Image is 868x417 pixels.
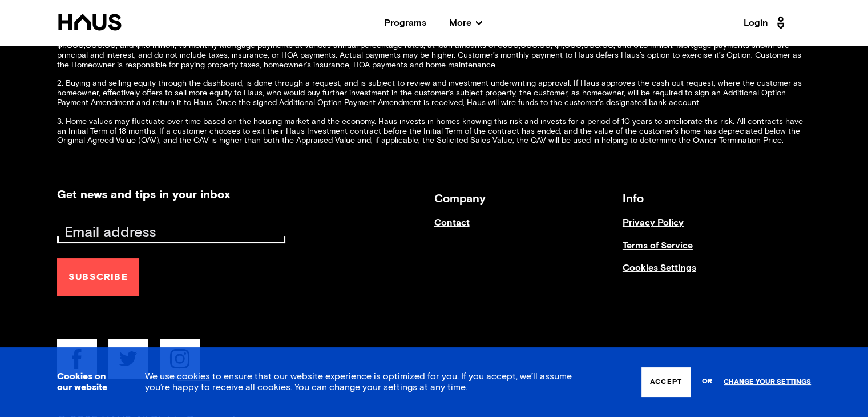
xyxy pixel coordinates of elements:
[434,189,623,209] h3: Company
[57,31,811,70] p: 1. Haus vs Mortgage monthly payment comparison is based on the Haus 10 year term vs. a Mortgage 3...
[623,218,811,240] a: Privacy Policy
[623,263,811,285] a: Cookies Settings
[57,117,811,146] p: 3. Home values may fluctuate over time based on the housing market and the economy. Haus invests ...
[177,372,210,381] a: cookies
[384,18,426,27] a: Programs
[623,189,811,209] h3: Info
[434,218,623,240] a: Contact
[57,258,139,296] button: Subscribe
[724,378,811,386] a: Change your settings
[449,18,482,27] span: More
[702,372,712,392] span: or
[641,367,691,397] button: Accept
[57,79,811,107] p: 2. Buying and selling equity through the dashboard, is done through a request, and is subject to ...
[60,225,285,241] input: Email address
[57,371,116,393] h3: Cookies on our website
[744,14,788,32] a: Login
[623,240,811,263] a: Terms of Service
[57,339,97,385] a: facebook
[57,189,230,201] h2: Get news and tips in your inbox
[160,339,200,385] a: instagram
[145,372,572,392] span: We use to ensure that our website experience is optimized for you. If you accept, we’ll assume yo...
[108,339,148,385] a: twitter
